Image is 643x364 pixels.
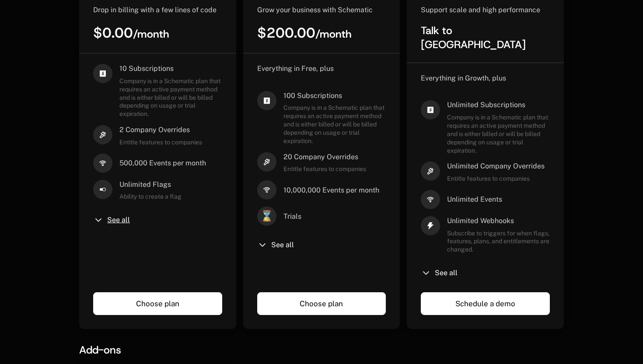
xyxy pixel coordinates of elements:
span: Ability to create a flag [119,192,182,201]
sub: / month [133,27,169,41]
span: Company is in a Schematic plan that requires an active payment method and is either billed or wil... [447,113,550,154]
sub: / month [315,27,352,41]
span: Entitle features to companies [119,138,202,147]
span: Unlimited Company Overrides [447,161,545,171]
span: 100 Subscriptions [283,91,386,101]
i: chevron-down [93,215,104,225]
span: See all [435,269,458,276]
span: 500,000 Events per month [119,158,206,168]
i: hammer [421,161,440,181]
span: Unlimited Events [447,195,502,204]
a: Choose plan [257,292,386,315]
span: $0.00 [93,24,169,42]
span: 2 Company Overrides [119,125,202,135]
i: thunder [421,216,440,235]
span: ⌛ [257,206,276,226]
span: Grow your business with Schematic [257,6,373,14]
span: Company is in a Schematic plan that requires an active payment method and is either billed or wil... [119,77,222,118]
i: cashapp [257,91,276,110]
i: cashapp [421,100,440,119]
span: Subscribe to triggers for when flags, features, plans, and entitlements are changed. [447,229,550,254]
span: Unlimited Subscriptions [447,100,550,110]
i: chevron-down [257,240,268,250]
span: Trials [283,212,301,221]
span: 20 Company Overrides [283,152,366,162]
i: chevron-down [421,268,431,278]
span: Entitle features to companies [447,175,545,183]
span: Talk to [GEOGRAPHIC_DATA] [421,24,526,52]
i: signal [257,180,276,199]
span: 10,000,000 Events per month [283,185,379,195]
span: Unlimited Flags [119,180,182,189]
span: Everything in Growth, plus [421,74,506,82]
span: See all [271,241,294,248]
span: $200.00 [257,24,352,42]
i: boolean-on [93,180,112,199]
a: Choose plan [93,292,222,315]
i: cashapp [93,64,112,83]
span: Unlimited Webhooks [447,216,550,226]
span: Company is in a Schematic plan that requires an active payment method and is either billed or wil... [283,104,386,145]
span: Everything in Free, plus [257,64,334,73]
a: Schedule a demo [421,292,550,315]
span: Drop in billing with a few lines of code [93,6,217,14]
span: Entitle features to companies [283,165,366,173]
i: signal [93,154,112,173]
i: hammer [93,125,112,144]
span: Add-ons [79,343,121,357]
span: Support scale and high performance [421,6,540,14]
i: signal [421,190,440,209]
i: hammer [257,152,276,171]
span: See all [107,217,130,224]
span: 10 Subscriptions [119,64,222,73]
